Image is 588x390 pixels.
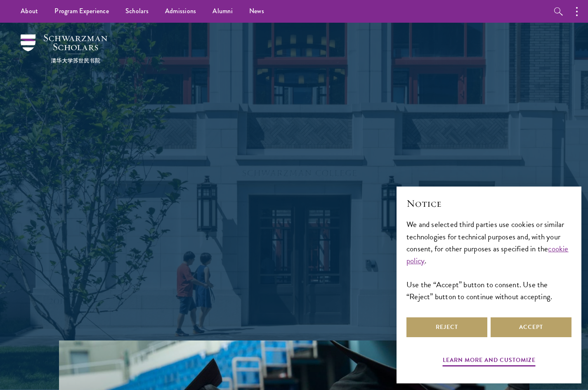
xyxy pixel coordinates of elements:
[21,34,107,63] img: Schwarzman Scholars
[491,317,571,337] button: Accept
[406,218,571,302] div: We and selected third parties use cookies or similar technologies for technical purposes and, wit...
[406,243,569,267] a: cookie policy
[406,317,487,337] button: Reject
[406,196,571,210] h2: Notice
[443,355,536,368] button: Learn more and customize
